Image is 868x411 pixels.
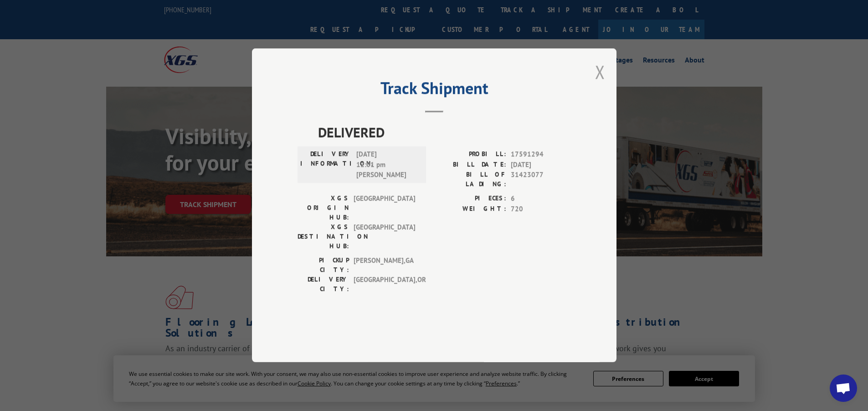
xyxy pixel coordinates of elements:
[318,122,571,143] span: DELIVERED
[354,256,415,275] span: [PERSON_NAME] , GA
[356,150,418,181] span: [DATE] 12:01 pm [PERSON_NAME]
[434,204,506,214] label: WEIGHT:
[298,194,349,223] label: XGS ORIGIN HUB:
[354,194,415,223] span: [GEOGRAPHIC_DATA]
[354,275,415,294] span: [GEOGRAPHIC_DATA] , OR
[434,170,506,189] label: BILL OF LADING:
[300,150,352,181] label: DELIVERY INFORMATION:
[298,82,571,99] h2: Track Shipment
[434,160,506,170] label: BILL DATE:
[511,204,571,214] span: 720
[354,223,415,251] span: [GEOGRAPHIC_DATA]
[511,160,571,170] span: [DATE]
[595,60,605,84] button: Close modal
[298,223,349,251] label: XGS DESTINATION HUB:
[830,375,857,402] a: Open chat
[434,194,506,204] label: PIECES:
[511,170,571,189] span: 31423077
[511,150,571,160] span: 17591294
[434,150,506,160] label: PROBILL:
[511,194,571,204] span: 6
[298,275,349,294] label: DELIVERY CITY:
[298,256,349,275] label: PICKUP CITY:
